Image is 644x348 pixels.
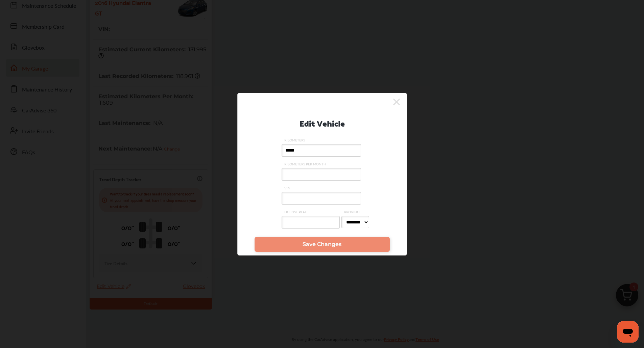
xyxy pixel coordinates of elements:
span: Save Changes [303,241,341,247]
input: LICENSE PLATE [282,216,340,229]
p: Edit Vehicle [300,116,345,130]
span: VIN [282,186,363,190]
iframe: Button to launch messaging window [617,321,639,343]
a: Save Changes [255,237,390,252]
select: PROVINCE [341,216,369,228]
input: KILOMETERS [282,144,361,157]
input: VIN [282,192,361,205]
input: KILOMETERS PER MONTH [282,168,361,181]
span: KILOMETERS PER MONTH [282,162,363,166]
span: KILOMETERS [282,138,363,142]
span: PROVINCE [341,210,371,214]
span: LICENSE PLATE [282,210,341,214]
